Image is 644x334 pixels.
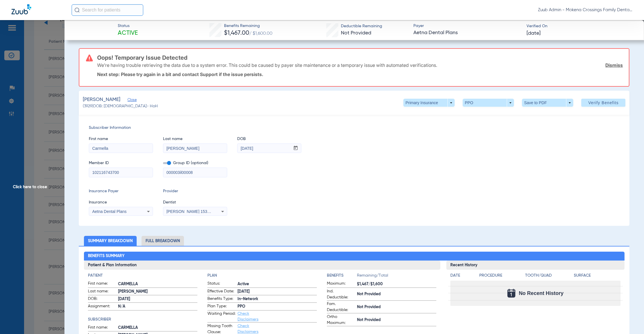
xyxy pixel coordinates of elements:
span: Benefits Type: [207,296,235,303]
button: PPO [463,99,514,107]
span: Last name [163,136,227,142]
app-breakdown-title: Procedure [479,273,523,281]
p: We’re having trouble retrieving the data due to a system error. This could be caused by payer sit... [97,62,437,68]
button: Save to PDF [522,99,573,107]
span: Not Provided [341,30,371,36]
span: [DATE] [237,289,317,295]
span: Payer [413,23,522,29]
span: $1,467/$1,600 [357,281,436,287]
span: [PERSON_NAME] [83,96,120,103]
span: [DATE] [527,30,541,37]
span: Active [118,29,138,37]
span: Provider [163,188,227,194]
span: Aetna Dental Plans [413,29,522,36]
span: Active [237,281,317,287]
span: No Recent History [519,290,563,296]
span: Member ID [89,160,153,166]
a: Check Disclaimers [237,312,258,321]
span: Insurance Payer [89,188,153,194]
img: Search Icon [74,7,80,13]
button: Open calendar [290,144,301,153]
h2: Benefits Summary [84,252,625,261]
span: DOB: [88,296,116,303]
img: Calendar [507,289,515,298]
span: [DATE] [118,296,197,302]
span: Status: [207,281,235,288]
span: Zuub Admin - Mokena Crossings Family Dental [538,7,633,13]
h4: Tooth/Quad [525,273,572,279]
p: Next step: Please try again in a bit and contact Support if the issue persists. [97,71,623,77]
span: Close [127,98,133,103]
span: Plan Type: [207,303,235,310]
app-breakdown-title: Surface [574,273,621,281]
h4: Procedure [479,273,523,279]
h4: Benefits [327,273,357,279]
span: CARMELLA [118,325,197,331]
span: [PERSON_NAME] [118,289,197,295]
span: Ind. Deductible: [327,288,355,300]
span: DOB [237,136,301,142]
li: Full Breakdown [142,236,184,246]
button: Verify Benefits [581,99,625,107]
span: First name [89,136,153,142]
span: Not Provided [357,304,436,310]
h3: Patient & Plan Information [84,261,440,270]
span: Benefits Remaining [224,23,272,29]
h4: Surface [574,273,621,279]
button: Primary Insurance [403,99,455,107]
span: Fam. Deductible: [327,301,355,313]
span: / $1,600.00 [249,31,272,36]
span: Aetna Dental Plans [92,209,127,214]
span: (3929) DOB: [DEMOGRAPHIC_DATA] - HoH [83,103,158,109]
h4: Subscriber [88,316,197,323]
img: Zuub Logo [11,4,31,14]
a: Dismiss [605,62,623,68]
img: error-icon [86,55,93,61]
h4: Plan [207,273,317,279]
span: First name: [88,325,116,331]
span: PPO [237,304,317,310]
span: In-Network [237,296,317,302]
span: Dentist [163,199,227,205]
span: Effective Date: [207,288,235,295]
span: Last name: [88,288,116,295]
span: Group ID (optional) [163,160,227,166]
span: $1,467.00 [224,30,249,36]
app-breakdown-title: Date [450,273,474,281]
span: Waiting Period: [207,311,235,322]
span: Subscriber Information [89,125,619,131]
span: First name: [88,281,116,288]
span: Verified On [527,23,635,29]
span: [PERSON_NAME] 1538554126 [166,209,223,214]
h4: Patient [88,273,197,279]
span: Not Provided [357,317,436,323]
h3: Recent History [446,261,625,270]
span: CARMELLA [118,281,197,287]
span: Maximum: [327,281,355,288]
li: Summary Breakdown [84,236,137,246]
span: Status [118,23,138,29]
app-breakdown-title: Benefits [327,273,357,281]
span: Assignment: [88,303,116,310]
span: N/A [118,304,197,310]
a: Check Disclaimers [237,324,258,334]
span: Deductible Remaining [341,23,382,29]
span: Ortho Maximum: [327,314,355,326]
span: Insurance [89,199,153,205]
span: Not Provided [357,291,436,297]
app-breakdown-title: Tooth/Quad [525,273,572,281]
span: Remaining/Total [357,273,436,281]
h4: Date [450,273,474,279]
input: Search for patients [72,4,143,16]
span: Verify Benefits [588,100,619,105]
h3: Oops! Temporary Issue Detected [97,55,623,61]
